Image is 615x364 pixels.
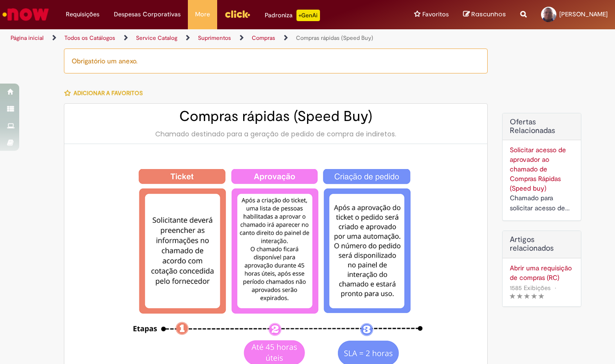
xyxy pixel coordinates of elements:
[195,10,210,19] span: More
[224,7,250,21] img: click_logo_yellow_360x200.png
[11,34,44,42] a: Página inicial
[510,236,574,253] h3: Artigos relacionados
[198,34,231,42] a: Suprimentos
[502,113,581,221] div: Ofertas Relacionadas
[510,263,574,282] a: Abrir uma requisição de compras (RC)
[74,109,478,124] h2: Compras rápidas (Speed Buy)
[265,10,320,21] div: Padroniza
[296,10,320,21] p: +GenAi
[553,281,558,294] span: •
[7,29,403,47] ul: Trilhas de página
[510,193,574,213] div: Chamado para solicitar acesso de aprovador ao ticket de Speed buy
[510,146,566,193] a: Solicitar acesso de aprovador ao chamado de Compras Rápidas (Speed buy)
[66,10,99,19] span: Requisições
[296,34,373,42] a: Compras rápidas (Speed Buy)
[510,118,574,135] h2: Ofertas Relacionadas
[559,10,608,18] span: [PERSON_NAME]
[1,5,50,24] img: ServiceNow
[510,284,551,292] span: 1585 Exibições
[64,34,115,42] a: Todos os Catálogos
[74,129,478,139] div: Chamado destinado para a geração de pedido de compra de indiretos.
[252,34,275,42] a: Compras
[422,10,449,19] span: Favoritos
[463,10,506,19] a: Rascunhos
[136,34,177,42] a: Service Catalog
[471,10,506,19] span: Rascunhos
[64,83,148,103] button: Adicionar a Favoritos
[114,10,181,19] span: Despesas Corporativas
[64,49,488,73] div: Obrigatório um anexo.
[74,89,143,97] span: Adicionar a Favoritos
